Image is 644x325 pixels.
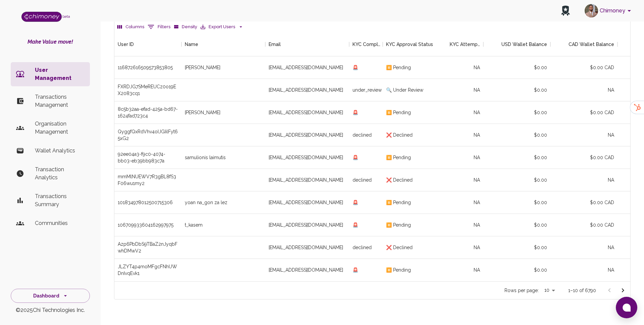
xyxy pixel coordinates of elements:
div: QyggfQxRdVhv4oIJGIilFyt65xG2 [118,128,178,142]
div: mmMlNUEWV7R3gBL8fS3F06wu1my2 [118,173,178,187]
div: [EMAIL_ADDRESS][DOMAIN_NAME] [265,101,349,124]
div: NA [450,124,483,146]
div: $0.00 [483,169,550,191]
p: Rows per page: [504,287,539,294]
p: Transactions Management [35,93,85,109]
div: NA [550,236,618,259]
div: 🔍 Under Review [383,79,450,101]
div: NA [550,79,618,101]
div: $0.00 [483,101,550,124]
div: 🚨 [349,146,383,169]
div: $0.00 CAD [550,146,618,169]
div: [EMAIL_ADDRESS][DOMAIN_NAME] [265,259,349,281]
button: Select columns [116,22,146,32]
div: FXRDJG7SMeREUCz0o19EX2083cq1 [118,83,178,97]
div: $0.00 [483,79,550,101]
div: [EMAIL_ADDRESS][DOMAIN_NAME] [265,146,349,169]
div: USD Wallet Balance [483,32,550,56]
p: User Management [35,66,85,82]
div: NA [550,124,618,146]
p: Communities [35,219,85,227]
div: 10 [541,285,557,295]
div: NA [450,214,483,236]
div: USD Wallet Balance [501,32,547,56]
p: Organisation Management [35,120,85,136]
div: [EMAIL_ADDRESS][DOMAIN_NAME] [265,191,349,214]
div: 🚨 [349,214,383,236]
div: 101834978012500715306 [118,199,173,206]
div: samulionis laimutis [185,154,226,161]
div: 🚨 [349,101,383,124]
div: ⏸️ Pending [383,56,450,79]
div: 🚨 [349,259,383,281]
div: ❌ Declined [383,236,450,259]
div: declined [349,236,383,259]
div: [EMAIL_ADDRESS][DOMAIN_NAME] [265,236,349,259]
div: 🚨 [349,191,383,214]
div: KYC Completed [353,32,383,56]
div: NA [450,101,483,124]
div: ⏸️ Pending [383,146,450,169]
div: $0.00 [483,214,550,236]
div: Email [265,32,349,56]
div: $0.00 [483,124,550,146]
div: KYC Approval Status [386,32,433,56]
button: Go to next page [616,284,630,297]
div: [EMAIL_ADDRESS][DOMAIN_NAME] [265,169,349,191]
div: KYC Attempts [450,32,483,56]
div: 106709933604162997975 [118,222,173,228]
div: $0.00 [483,191,550,214]
div: Azp6PbDbS9TBaZ2nJyqbFwhDMwV2 [118,241,178,254]
p: Wallet Analytics [35,147,85,155]
div: KYC Approval Status [383,32,450,56]
div: [EMAIL_ADDRESS][DOMAIN_NAME] [265,56,349,79]
div: [EMAIL_ADDRESS][DOMAIN_NAME] [265,214,349,236]
div: 8c5b32aa-efad-425a-bd67-1624fad723c4 [118,106,178,119]
div: [EMAIL_ADDRESS][DOMAIN_NAME] [265,124,349,146]
div: NA [550,259,618,281]
div: NA [450,259,483,281]
p: Transaction Analytics [35,166,85,182]
button: Open chat window [616,297,637,318]
div: NA [450,79,483,101]
div: NA [550,169,618,191]
div: ❌ Declined [383,169,450,191]
div: ⏸️ Pending [383,191,450,214]
div: CAD Wallet Balance [569,32,614,56]
span: beta [62,14,70,18]
div: $0.00 [483,56,550,79]
div: armine binty_nadjatte [185,64,220,71]
p: Transactions Summary [35,192,85,208]
div: Name [181,32,265,56]
div: $0.00 [483,259,550,281]
div: 116872616509573853805 [118,64,173,71]
button: Export Users [199,22,245,32]
div: NA [450,146,483,169]
div: Email [269,32,281,56]
div: NA [450,56,483,79]
div: CAD Wallet Balance [550,32,618,56]
button: account of current user [582,2,636,19]
div: 92ee04a3-f9c0-4074-bb03-eb39bb983c7a [118,151,178,164]
div: JLZYT4p4moMFgcFNhUWDnIvqEvk1 [118,263,178,277]
p: 1–10 of 6790 [568,287,596,294]
div: yoan na_gon za lez [185,199,227,206]
div: NA [450,169,483,191]
div: ⏸️ Pending [383,214,450,236]
div: declined [349,124,383,146]
div: ⏸️ Pending [383,101,450,124]
div: KYC Attempts [450,32,480,56]
div: $0.00 CAD [550,101,618,124]
div: NA [450,236,483,259]
div: $0.00 CAD [550,214,618,236]
button: Show filters [146,21,172,32]
button: Density [172,22,199,32]
div: KYC Completed [349,32,383,56]
img: Logo [21,12,62,22]
div: ⏸️ Pending [383,259,450,281]
div: [EMAIL_ADDRESS][DOMAIN_NAME] [265,79,349,101]
div: $0.00 CAD [550,191,618,214]
div: 🚨 [349,56,383,79]
button: Dashboard [11,289,90,303]
div: Jermaine Shelukindo [185,109,220,116]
